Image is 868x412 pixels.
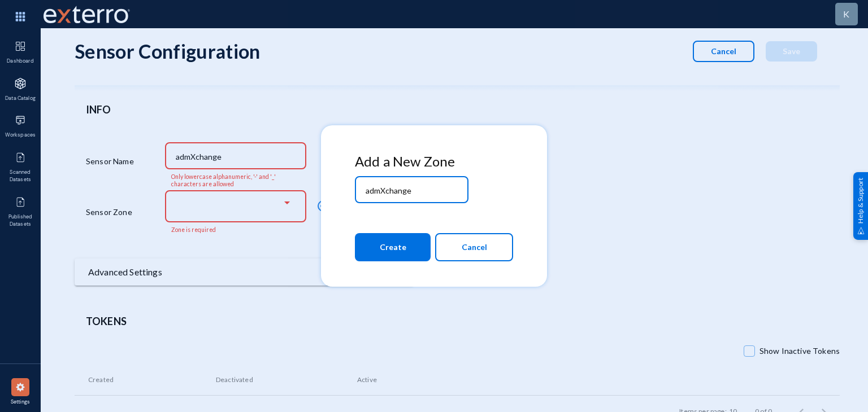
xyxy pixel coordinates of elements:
[355,154,513,170] h4: Add a New Zone
[355,233,431,261] button: Create
[366,186,463,196] input: Zone name
[462,238,487,257] span: Cancel
[380,237,406,257] span: Create
[435,233,513,261] button: Cancel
